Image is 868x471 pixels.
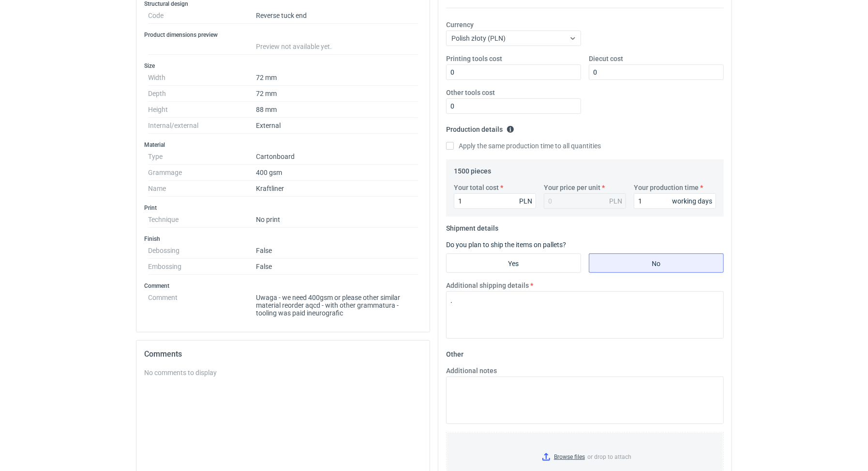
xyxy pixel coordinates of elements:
label: Do you plan to ship the items on pallets? [446,241,566,249]
label: Diecut cost [589,54,623,63]
label: Yes [446,253,581,273]
dd: 88 mm [256,102,418,118]
dt: Technique [148,212,256,228]
h3: Finish [144,235,422,243]
label: Printing tools cost [446,54,502,63]
dt: Width [148,70,256,86]
dt: Debossing [148,243,256,259]
div: No comments to display [144,368,422,377]
dd: External [256,118,418,134]
span: Preview not available yet. [256,43,332,50]
dd: Kraftliner [256,181,418,197]
dd: False [256,243,418,259]
dd: 72 mm [256,70,418,86]
h2: Comments [144,348,422,360]
dt: Depth [148,86,256,102]
legend: 1500 pieces [454,163,491,175]
dt: Grammage [148,165,256,181]
h3: Material [144,141,422,149]
legend: Shipment details [446,220,498,232]
input: 0 [454,193,536,209]
dt: Type [148,149,256,165]
dd: False [256,259,418,275]
dd: 400 gsm [256,165,418,181]
h3: Comment [144,282,422,290]
label: Your price per unit [544,183,600,192]
legend: Other [446,346,464,358]
label: Currency [446,20,474,30]
dt: Height [148,102,256,118]
legend: Production details [446,122,514,133]
dt: Internal/external [148,118,256,134]
span: Polish złoty (PLN) [451,34,506,42]
input: 0 [589,64,724,80]
h3: Size [144,62,422,70]
input: 0 [446,98,581,114]
input: 0 [446,64,581,80]
dd: Reverse tuck end [256,8,418,24]
div: working days [672,196,712,206]
dd: No print [256,212,418,228]
h3: Print [144,204,422,212]
dt: Embossing [148,259,256,275]
dt: Name [148,181,256,197]
label: Additional shipping details [446,281,529,290]
dd: Uwaga - we need 400gsm or please other similar material reorder aqcd - with other grammatura - to... [256,290,418,317]
dd: Cartonboard [256,149,418,165]
label: Apply the same production time to all quantities [446,141,601,151]
div: PLN [519,196,532,206]
dt: Code [148,8,256,24]
label: Additional notes [446,366,497,376]
h3: Product dimensions preview [144,31,422,39]
dd: 72 mm [256,86,418,102]
label: Your production time [634,183,699,192]
div: PLN [609,196,622,206]
label: No [589,253,724,273]
input: 0 [634,193,716,209]
dt: Comment [148,290,256,317]
label: Other tools cost [446,88,495,97]
label: Your total cost [454,183,499,192]
textarea: . [446,291,724,339]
